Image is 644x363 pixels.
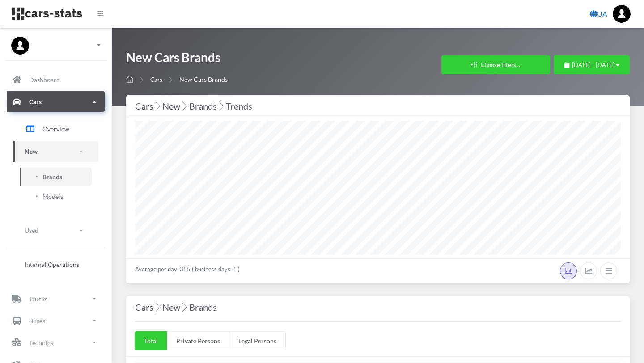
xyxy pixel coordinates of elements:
[11,37,29,55] img: ...
[13,118,98,140] a: Overview
[29,96,42,107] p: Cars
[126,258,630,283] div: Average per day: 355 ( business days: 1 )
[135,331,167,350] a: Total
[29,337,53,348] p: Technics
[13,255,98,274] a: Internal Operations
[613,5,631,23] img: ...
[229,331,286,350] a: Legal Persons
[572,61,614,68] span: [DATE] - [DATE]
[20,168,92,186] a: Brands
[42,172,62,181] span: Brands
[20,187,92,206] a: Models
[7,288,105,309] a: Trucks
[29,74,60,85] p: Dashboard
[7,70,105,90] a: Dashboard
[135,300,621,314] h4: Cars New Brands
[126,49,228,70] h1: New Cars Brands
[25,225,38,236] p: Used
[150,76,162,83] a: Cars
[25,146,38,157] p: New
[135,99,621,113] div: Cars New Brands Trends
[42,124,69,134] span: Overview
[179,76,228,83] span: New Cars Brands
[29,315,45,326] p: Buses
[42,192,63,201] span: Models
[7,310,105,331] a: Buses
[7,332,105,353] a: Technics
[554,55,630,74] button: [DATE] - [DATE]
[13,220,98,241] a: Used
[13,142,98,162] a: New
[586,5,611,23] a: UA
[7,92,105,112] a: Cars
[441,55,550,74] button: Choose filters...
[29,293,47,304] p: Trucks
[11,7,83,21] img: navbar brand
[167,331,229,350] a: Private Persons
[25,260,79,269] span: Internal Operations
